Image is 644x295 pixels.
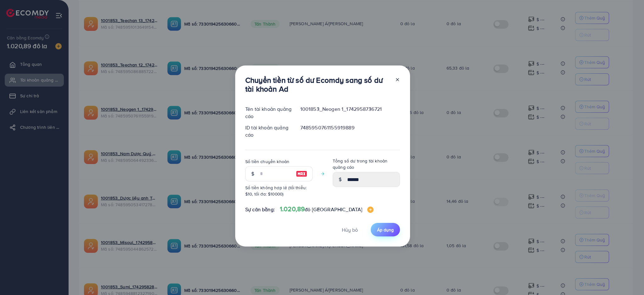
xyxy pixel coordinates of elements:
[377,227,394,233] font: Áp dụng
[245,124,288,138] font: ID tài khoản quảng cáo
[367,207,374,213] img: hình ảnh
[333,158,387,170] font: Tổng số dư trong tài khoản quảng cáo
[617,267,639,290] iframe: Trò chuyện
[245,206,275,213] font: Sự cân bằng:
[342,226,358,233] font: Hủy bỏ
[305,206,362,213] font: đô [GEOGRAPHIC_DATA]
[300,105,382,112] font: 1001853_Neogen 1_1742958736721
[280,204,305,213] font: 1.020,89
[245,75,383,94] font: Chuyển tiền từ số dư Ecomdy sang số dư tài khoản Ad
[334,223,366,236] button: Hủy bỏ
[245,158,289,165] font: Số tiền chuyển khoản
[296,170,307,178] img: hình ảnh
[371,223,400,236] button: Áp dụng
[245,105,291,120] font: Tên tài khoản quảng cáo
[245,184,307,197] font: Số tiền không hợp lệ (tối thiểu: $10, tối đa: $10000)
[300,124,355,131] font: 7485950761155919889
